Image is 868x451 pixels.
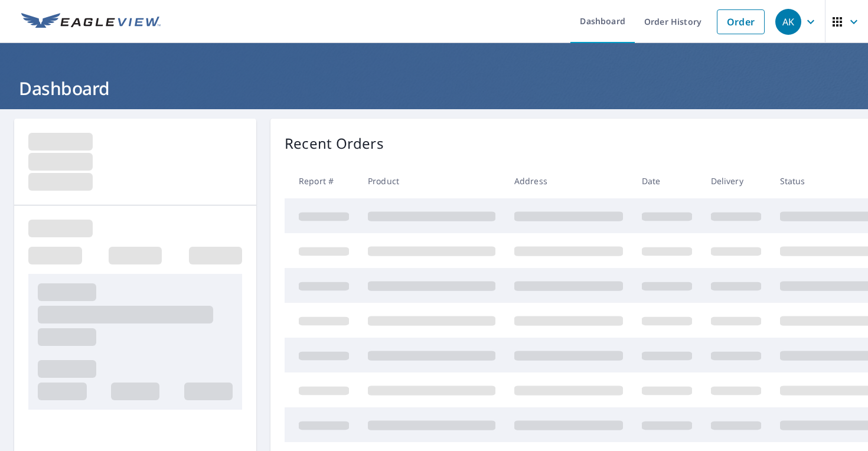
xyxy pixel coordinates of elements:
[285,164,358,198] th: Report #
[14,76,854,100] h1: Dashboard
[701,164,771,198] th: Delivery
[358,164,505,198] th: Product
[505,164,632,198] th: Address
[632,164,701,198] th: Date
[775,9,801,35] div: AK
[717,9,765,34] a: Order
[21,13,161,31] img: EV Logo
[285,133,384,154] p: Recent Orders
